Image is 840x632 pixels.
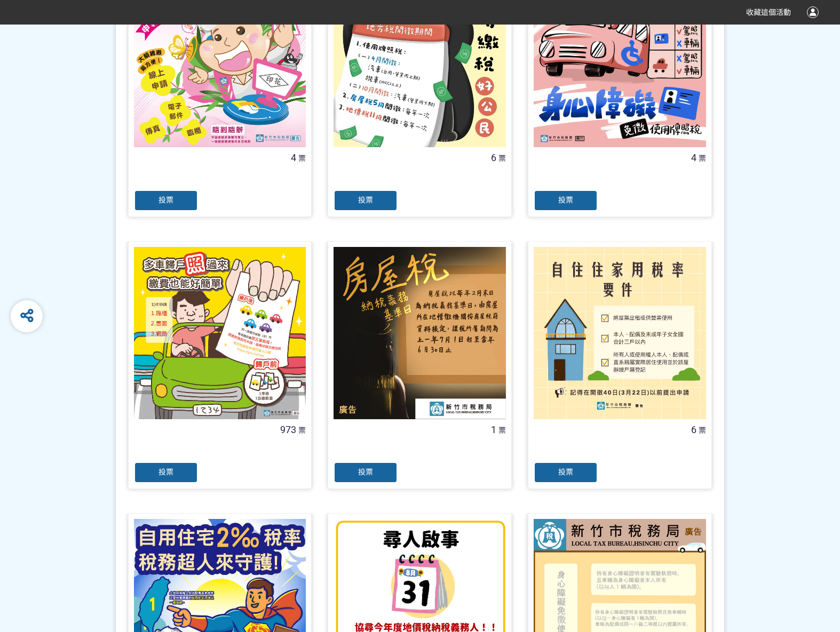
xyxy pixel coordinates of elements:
span: 票 [298,154,306,163]
a: 1票投票 [328,241,512,489]
span: 票 [699,154,706,163]
span: 4 [691,152,696,163]
span: 投票 [558,468,573,476]
span: 973 [280,424,296,435]
span: 票 [498,426,506,435]
span: 6 [491,152,496,163]
span: 4 [291,152,296,163]
span: 1 [491,424,496,435]
span: 票 [498,154,506,163]
a: 973票投票 [128,241,312,489]
span: 收藏這個活動 [746,8,791,17]
span: 投票 [358,468,373,476]
span: 票 [699,426,706,435]
a: 6票投票 [528,241,712,489]
span: 投票 [558,196,573,204]
span: 6 [691,424,696,435]
span: 投票 [159,196,173,204]
span: 投票 [358,196,373,204]
span: 投票 [159,468,173,476]
span: 票 [298,426,306,435]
